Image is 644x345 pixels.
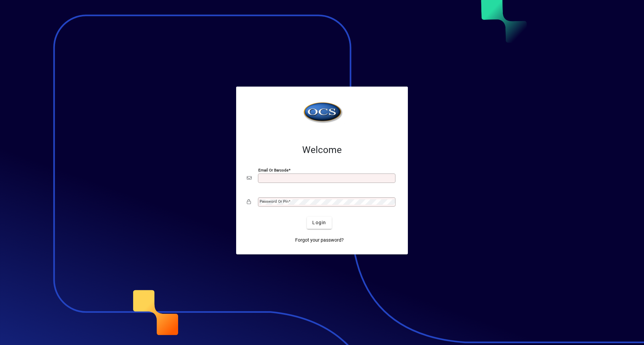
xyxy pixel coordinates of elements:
[312,219,326,226] span: Login
[292,234,346,246] a: Forgot your password?
[307,217,331,229] button: Login
[295,237,344,244] span: Forgot your password?
[258,167,288,172] mat-label: Email or Barcode
[247,144,397,156] h2: Welcome
[260,199,288,204] mat-label: Password or Pin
